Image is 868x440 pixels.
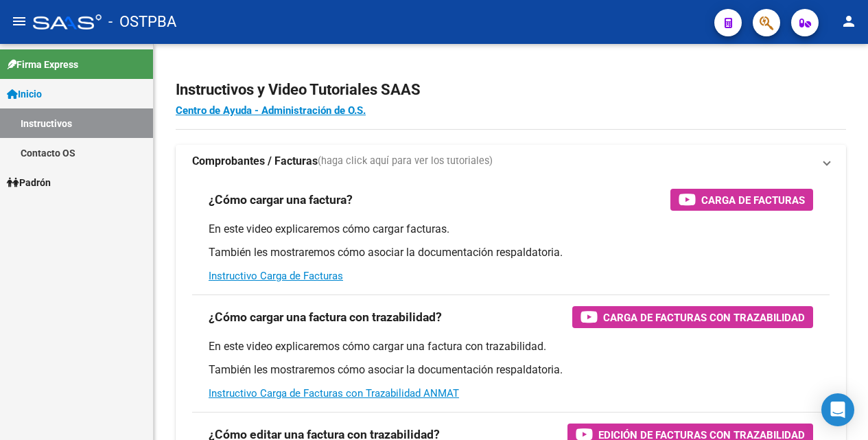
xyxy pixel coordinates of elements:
[209,387,459,400] a: Instructivo Carga de Facturas con Trazabilidad ANMAT
[701,192,805,209] span: Carga de Facturas
[318,154,493,169] span: (haga click aquí para ver los tutoriales)
[209,308,442,327] h3: ¿Cómo cargar una factura con trazabilidad?
[821,393,854,426] div: Open Intercom Messenger
[176,77,846,103] h2: Instructivos y Video Tutoriales SAAS
[209,362,813,378] p: También les mostraremos cómo asociar la documentación respaldatoria.
[192,154,318,169] strong: Comprobantes / Facturas
[209,245,813,260] p: También les mostraremos cómo asociar la documentación respaldatoria.
[108,7,176,37] span: - OSTPBA
[603,309,805,326] span: Carga de Facturas con Trazabilidad
[176,104,366,117] a: Centro de Ayuda - Administración de O.S.
[572,306,813,328] button: Carga de Facturas con Trazabilidad
[11,13,27,30] mat-icon: menu
[209,339,813,354] p: En este video explicaremos cómo cargar una factura con trazabilidad.
[209,190,353,209] h3: ¿Cómo cargar una factura?
[7,175,51,190] span: Padrón
[7,86,42,102] span: Inicio
[209,222,813,237] p: En este video explicaremos cómo cargar facturas.
[7,57,78,72] span: Firma Express
[670,189,813,211] button: Carga de Facturas
[841,13,857,30] mat-icon: person
[176,145,846,178] mat-expansion-panel-header: Comprobantes / Facturas(haga click aquí para ver los tutoriales)
[209,270,343,282] a: Instructivo Carga de Facturas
